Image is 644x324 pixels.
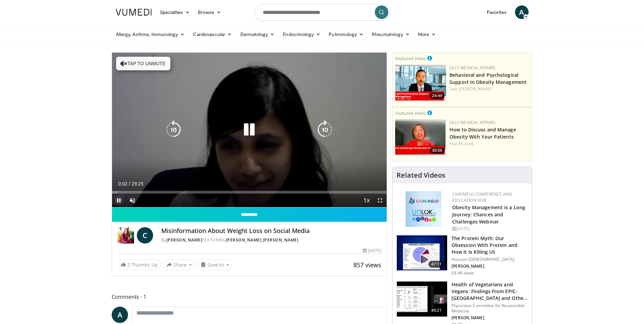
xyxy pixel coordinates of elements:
h3: The Protein Myth: Our Obsession With Protein and How It Is Killing US [452,235,528,255]
img: b7b8b05e-5021-418b-a89a-60a270e7cf82.150x105_q85_crop-smart_upscale.jpg [397,235,447,271]
a: Obesity Management is a Long Journey: Chances and Challenges Webinar [452,204,525,225]
p: [PERSON_NAME] [452,264,528,269]
button: Pause [112,194,126,207]
p: Physicians Committee for Responsible Medicine [452,303,528,314]
a: [PERSON_NAME] [166,237,202,243]
img: VuMedi Logo [116,9,152,16]
div: By FEATURING , [161,237,381,243]
span: 24:49 [430,93,444,99]
a: C [137,227,153,244]
a: 2 Thumbs Up [117,259,161,270]
span: 2 [127,262,130,268]
img: Dr. Carolynn Francavilla [117,227,134,244]
a: [PERSON_NAME] [459,86,491,92]
span: 30:56 [430,147,444,154]
button: Tap to unmute [116,57,170,70]
button: Unmute [126,194,139,207]
p: Houston [DEMOGRAPHIC_DATA] [452,257,528,262]
video-js: Video Player [112,53,387,208]
a: 30:56 [395,120,446,155]
a: M. Look [459,141,474,146]
a: Pulmonology [325,28,368,41]
a: Lilly Medical Affairs [449,65,495,71]
button: Share [164,259,195,270]
a: Behavioral and Psychological Support in Obesity Management [449,72,527,85]
a: Lilly Medical Affairs [449,120,495,125]
a: Cardiovascular [189,28,236,41]
span: 29:25 [131,181,143,186]
button: Fullscreen [373,194,387,207]
span: 49:21 [428,307,445,314]
a: Specialties [156,5,194,19]
a: A [112,307,128,323]
span: 857 views [353,261,381,269]
h3: Health of Vegetarians and Vegans: Findings From EPIC-[GEOGRAPHIC_DATA] and Othe… [452,281,528,302]
a: [PERSON_NAME] [263,237,299,243]
div: [DATE] [363,248,381,254]
span: Comments 1 [112,292,387,301]
a: Rheumatology [368,28,414,41]
a: Dermatology [236,28,279,41]
a: How to Discuss and Manage Obesity With Your Patients [449,126,516,140]
div: Progress Bar [112,191,387,194]
button: Save to [198,259,232,270]
img: 606f2b51-b844-428b-aa21-8c0c72d5a896.150x105_q85_crop-smart_upscale.jpg [397,282,447,317]
span: / [129,181,130,186]
a: Favorites [483,5,511,19]
a: More [414,28,440,41]
div: Feat. [449,141,529,147]
a: Browse [194,5,225,19]
a: 47:11 The Protein Myth: Our Obsession With Protein and How It Is Killing US Houston [DEMOGRAPHIC_... [397,235,528,276]
small: Featured Video [395,110,426,116]
img: 45df64a9-a6de-482c-8a90-ada250f7980c.png.150x105_q85_autocrop_double_scale_upscale_version-0.2.jpg [406,191,441,227]
small: Featured Video [395,55,426,61]
p: [PERSON_NAME] [452,315,528,321]
h4: Misinformation About Weight Loss on Social Media [161,227,381,235]
button: Playback Rate [360,194,373,207]
a: [PERSON_NAME] [226,237,262,243]
a: CaReMeLO Conference and Education Hub [452,191,512,203]
a: A [515,5,529,19]
p: 93.4K views [452,270,474,276]
a: Endocrinology [279,28,325,41]
img: ba3304f6-7838-4e41-9c0f-2e31ebde6754.png.150x105_q85_crop-smart_upscale.png [395,65,446,101]
div: [DATE] [452,226,527,232]
span: 0:02 [118,181,127,186]
div: Feat. [449,86,529,92]
a: Allergy, Asthma, Immunology [112,28,189,41]
h4: Related Videos [397,171,445,179]
input: Search topics, interventions [254,4,390,20]
a: 24:49 [395,65,446,101]
span: 47:11 [428,261,445,268]
img: c98a6a29-1ea0-4bd5-8cf5-4d1e188984a7.png.150x105_q85_crop-smart_upscale.png [395,120,446,155]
